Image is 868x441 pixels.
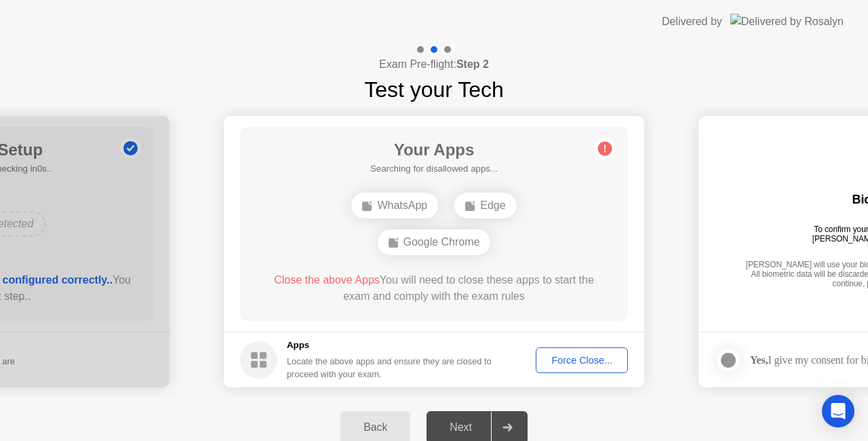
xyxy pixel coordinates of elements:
[379,56,489,73] h4: Exam Pre-flight:
[364,73,504,106] h1: Test your Tech
[287,355,492,381] div: Locate the above apps and ensure they are closed to proceed with your exam.
[536,347,628,373] button: Force Close...
[750,354,768,366] strong: Yes,
[822,395,854,427] div: Open Intercom Messenger
[454,193,516,218] div: Edge
[431,421,491,434] div: Next
[351,193,438,218] div: WhatsApp
[456,58,489,70] b: Step 2
[260,272,609,305] div: You will need to close these apps to start the exam and comply with the exam rules
[378,229,491,255] div: Google Chrome
[344,421,406,434] div: Back
[370,162,498,176] h5: Searching for disallowed apps...
[287,339,492,352] h5: Apps
[662,14,722,30] div: Delivered by
[540,355,623,366] div: Force Close...
[274,274,380,286] span: Close the above Apps
[370,138,498,162] h1: Your Apps
[730,14,844,29] img: Delivered by Rosalyn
